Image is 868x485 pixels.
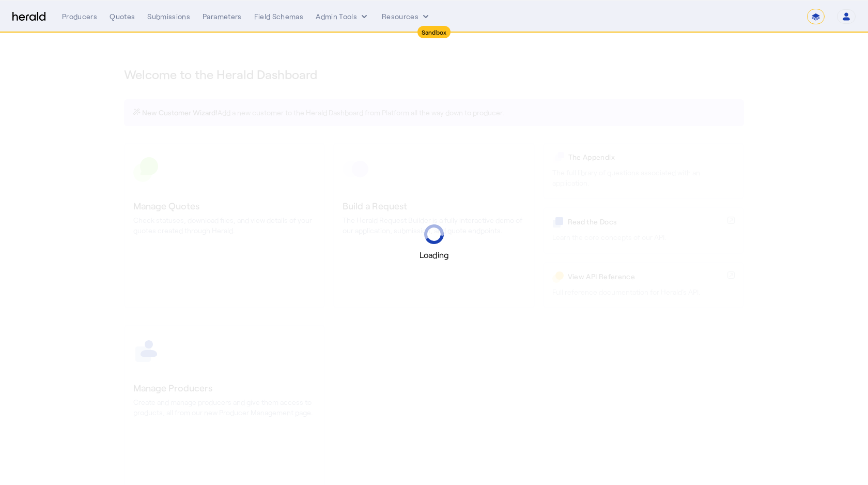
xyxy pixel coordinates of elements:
[254,11,304,22] div: Field Schemas
[316,11,369,22] button: internal dropdown menu
[203,11,242,22] div: Parameters
[110,11,135,22] div: Quotes
[417,26,451,38] div: Sandbox
[12,12,45,22] img: Herald Logo
[62,11,97,22] div: Producers
[382,11,431,22] button: Resources dropdown menu
[147,11,190,22] div: Submissions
